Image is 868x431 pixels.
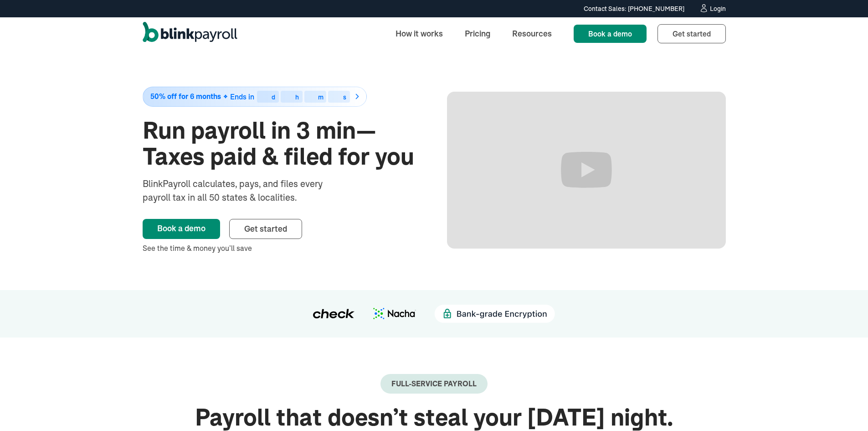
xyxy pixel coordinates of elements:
[391,379,477,388] div: Full-Service payroll
[343,94,346,100] div: s
[244,223,287,234] span: Get started
[143,219,220,239] a: Book a demo
[584,4,684,14] div: Contact Sales: [PHONE_NUMBER]
[673,29,711,38] span: Get started
[150,93,221,100] span: 50% off for 6 months
[143,87,421,107] a: 50% off for 6 monthsEnds indhms
[657,24,726,43] a: Get started
[295,94,299,100] div: h
[699,4,726,14] a: Login
[574,25,647,43] a: Book a demo
[143,405,726,431] h2: Payroll that doesn’t steal your [DATE] night.
[318,94,324,100] div: m
[505,24,559,43] a: Resources
[588,29,632,38] span: Book a demo
[143,177,347,204] div: BlinkPayroll calculates, pays, and files every payroll tax in all 50 states & localities.
[143,22,237,46] a: home
[447,92,726,249] iframe: Run Payroll in 3 min with BlinkPayroll
[388,24,450,43] a: How it works
[457,24,498,43] a: Pricing
[710,5,726,12] div: Login
[272,94,275,100] div: d
[230,92,254,101] span: Ends in
[229,219,302,239] a: Get started
[143,243,421,254] div: See the time & money you’ll save
[143,118,421,170] h1: Run payroll in 3 min—Taxes paid & filed for you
